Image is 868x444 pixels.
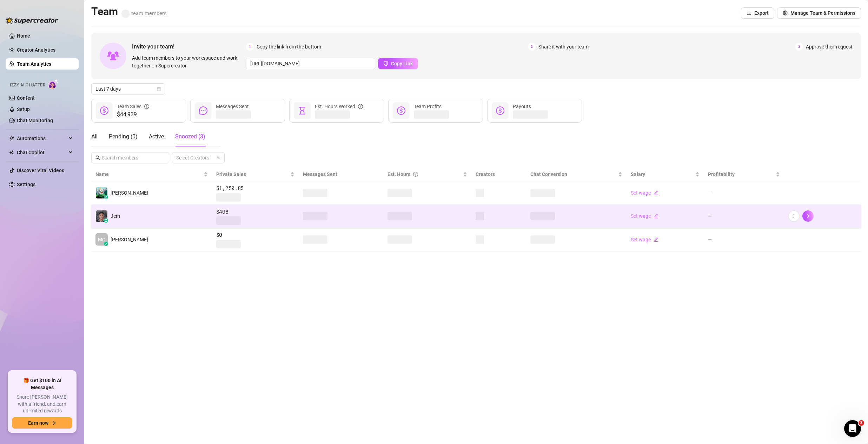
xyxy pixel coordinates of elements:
a: Team Analytics [17,61,51,67]
button: Copy Link [378,58,418,69]
span: Private Sales [216,171,246,177]
a: Chat Monitoring [17,118,53,123]
span: [PERSON_NAME] [111,236,148,243]
span: [PERSON_NAME] [111,189,148,197]
span: 2 [528,43,536,51]
a: Settings [17,182,35,187]
span: Jem [111,212,120,220]
iframe: Intercom live chat [844,420,861,437]
span: 3 [795,43,803,51]
span: copy [383,61,388,66]
span: $408 [216,208,294,216]
a: Creator Analytics [17,44,73,55]
span: arrow-right [51,420,56,425]
a: Content [17,95,35,101]
span: Izzy AI Chatter [10,82,45,89]
div: Est. Hours [387,170,462,178]
span: Copy Link [391,61,413,66]
span: Salary [631,171,645,177]
span: question-circle [413,170,418,178]
span: team members [121,10,167,17]
span: Copy the link from the bottom [257,43,321,51]
span: team [217,156,221,160]
span: thunderbolt [9,136,15,141]
img: AI Chatter [48,79,59,89]
span: edit [654,190,658,195]
span: edit [654,214,658,218]
img: Chat Copilot [9,150,14,155]
div: z [104,195,108,199]
span: Export [754,10,769,16]
span: MO [98,236,106,243]
span: question-circle [358,103,363,110]
span: Approve their request [806,43,853,51]
span: dollar-circle [496,106,504,115]
span: Share [PERSON_NAME] with a friend, and earn unlimited rewards [12,394,72,414]
span: $44,939 [117,110,149,119]
div: z [104,218,108,223]
button: Manage Team & Permissions [777,7,861,19]
span: Chat Conversion [530,171,567,177]
div: z [104,242,108,246]
span: Chat Copilot [17,147,67,158]
span: Team Profits [414,104,442,109]
span: Active [149,133,164,140]
img: logo-BBDzfeDw.svg [6,17,58,24]
span: hourglass [298,106,306,115]
a: Set wageedit [631,237,658,242]
img: Jem [96,210,107,222]
span: Invite your team! [132,42,246,51]
span: 🎁 Get $100 in AI Messages [12,377,72,391]
span: edit [654,237,658,242]
span: Name [95,170,202,178]
span: Earn now [28,420,48,426]
span: dollar-circle [397,106,405,115]
th: Creators [471,168,526,181]
span: message [199,106,207,115]
td: — [704,205,784,228]
a: Set wageedit [631,213,658,219]
span: 3 [859,420,864,426]
span: 1 [246,43,254,51]
a: Home [17,33,30,39]
th: Name [91,168,212,181]
span: $1,250.85 [216,184,294,192]
a: Set wageedit [631,190,658,196]
span: search [95,155,100,160]
span: Messages Sent [216,104,249,109]
span: $0 [216,231,294,239]
span: setting [783,11,788,15]
div: Team Sales [117,103,149,110]
span: Manage Team & Permissions [790,10,855,16]
td: — [704,181,784,205]
span: right [806,214,810,218]
span: more [791,214,796,218]
h2: Team [91,5,167,18]
button: Export [741,7,774,19]
span: Payouts [513,104,531,109]
div: All [91,132,98,141]
span: Snoozed ( 3 ) [175,133,205,140]
td: — [704,228,784,252]
span: Last 7 days [95,84,161,94]
div: Pending ( 0 ) [109,132,138,141]
span: download [747,11,751,15]
a: Discover Viral Videos [17,168,64,173]
span: Messages Sent [303,171,337,177]
span: info-circle [144,103,149,110]
img: Denise Carrillo [96,187,107,198]
input: Search members [102,154,159,162]
span: Profitability [708,171,735,177]
span: Automations [17,133,67,144]
span: Share it with your team [538,43,589,51]
a: Setup [17,106,30,112]
div: Est. Hours Worked [315,103,363,110]
span: calendar [157,87,161,91]
span: Add team members to your workspace and work together on Supercreator. [132,54,243,70]
span: dollar-circle [100,106,108,115]
button: Earn nowarrow-right [12,417,72,429]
